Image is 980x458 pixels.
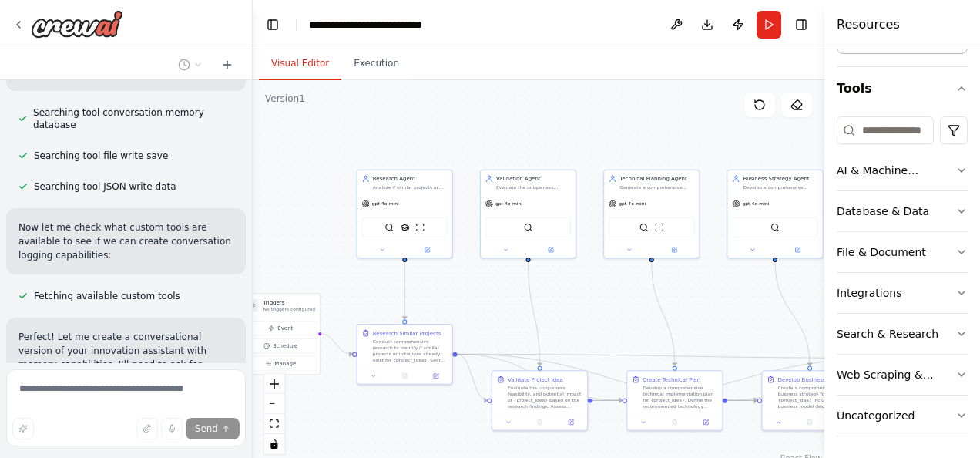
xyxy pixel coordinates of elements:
button: No output available [523,418,555,427]
div: Version 1 [265,93,305,105]
div: Analyze if similar projects or initiatives already exist within the company or externally for {pr... [373,184,448,190]
button: Search & Research [837,314,968,354]
span: Searching tool JSON write data [34,180,176,193]
button: No output available [794,418,826,427]
span: gpt-4o-mini [372,200,399,207]
div: Validation AgentEvaluate the uniqueness, feasibility, and potential impact of {project_idea}. Pro... [480,170,576,258]
img: SerplyWebSearchTool [770,223,780,232]
span: Searching tool conversation memory database [33,106,233,131]
button: Event [245,321,317,335]
button: zoom out [264,394,284,414]
div: Develop Business StrategyCreate a comprehensive business strategy for {project_idea} including bu... [761,370,857,431]
span: Searching tool file write save [34,150,168,162]
div: Technical Planning AgentGenerate a comprehensive technical overview for {project_idea}, including... [603,170,700,258]
g: Edge from dd69ca91-66cd-4722-8146-43ee02544d76 to e78bd95c-08c9-4e83-a988-18694cb32995 [648,262,679,366]
button: Visual Editor [259,48,341,80]
button: Database & Data [837,191,968,231]
div: Conduct comprehensive research to identify if similar projects or initiatives already exist for {... [373,338,448,363]
g: Edge from c491d08b-f45c-4cfd-ba5c-043cb90449eb to 2a80fb86-2fac-4dde-a792-e42944935d88 [525,262,544,366]
span: Schedule [273,342,297,350]
button: Integrations [837,273,968,313]
g: Edge from 2a80fb86-2fac-4dde-a792-e42944935d88 to 38160f38-e944-457f-89af-503fad42ed1a [592,354,893,404]
div: Business Strategy Agent [743,175,817,183]
nav: breadcrumb [309,17,449,32]
img: SerplyScholarSearchTool [400,223,409,232]
span: gpt-4o-mini [742,200,769,207]
div: Research Agent [373,175,448,183]
div: Evaluate the uniqueness, feasibility, and potential impact of {project_idea} based on the researc... [508,385,582,409]
button: toggle interactivity [264,434,284,454]
g: Edge from 011c1229-946e-4267-a4a1-4ffc4574c964 to 8f9b6f96-9b60-4f4b-ac82-ee0cf257b1e1 [771,262,814,366]
div: Tools [837,110,968,449]
button: Open in side panel [405,245,449,254]
g: Edge from e78bd95c-08c9-4e83-a988-18694cb32995 to 8f9b6f96-9b60-4f4b-ac82-ee0cf257b1e1 [727,396,757,404]
img: Logo [31,10,123,38]
button: Upload files [136,418,158,439]
button: zoom in [264,374,284,394]
span: Send [195,423,218,435]
div: Research AgentAnalyze if similar projects or initiatives already exist within the company or exte... [357,170,453,258]
button: Schedule [245,338,317,353]
button: Hide right sidebar [790,14,812,35]
button: Send [186,418,240,439]
div: Create Technical Plan [643,375,700,383]
button: No output available [388,372,421,381]
div: Database & Data [837,204,929,219]
button: Uncategorized [837,396,968,436]
button: Hide left sidebar [262,14,284,35]
button: Switch to previous chat [172,56,209,74]
img: SerplyWebSearchTool [639,223,649,232]
img: SerplyWebSearchTool [524,223,533,232]
div: Business Strategy AgentDevelop a comprehensive business strategy for {project_idea}, including bu... [727,170,823,258]
span: Event [277,325,293,332]
button: Start a new chat [215,56,240,74]
div: Create Technical PlanDevelop a comprehensive technical implementation plan for {project_idea}. De... [626,370,723,431]
div: Evaluate the uniqueness, feasibility, and potential impact of {project_idea}. Provide critical an... [496,184,571,190]
div: Develop Business Strategy [778,375,851,383]
button: Open in side panel [693,418,719,427]
span: Fetching available custom tools [34,290,180,302]
g: Edge from 2bf94e9f-2aae-4ab3-ae95-d40d09244f6a to f2356a04-ab72-40e0-aa4c-a36c6c673b80 [401,262,408,320]
p: Now let me check what custom tools are available to see if we can create conversation logging cap... [18,221,233,262]
img: ScrapeWebsiteTool [415,223,425,232]
span: Manage [274,360,296,368]
div: Technical Planning Agent [619,175,694,183]
div: Develop a comprehensive technical implementation plan for {project_idea}. Define the recommended ... [643,385,717,409]
div: Research Similar ProjectsConduct comprehensive research to identify if similar projects or initia... [357,324,453,385]
button: AI & Machine Learning [837,150,968,190]
img: ScrapeWebsiteTool [655,223,664,232]
div: Search & Research [837,326,938,342]
div: React Flow controls [264,374,284,454]
img: SerplyWebSearchTool [384,223,394,232]
div: Integrations [837,285,901,301]
p: Perfect! Let me create a conversational version of your innovation assistant with memory capabili... [18,330,233,399]
button: Improve this prompt [12,418,34,439]
g: Edge from e78bd95c-08c9-4e83-a988-18694cb32995 to 38160f38-e944-457f-89af-503fad42ed1a [727,354,892,404]
div: Validate Project IdeaEvaluate the uniqueness, feasibility, and potential impact of {project_idea}... [492,370,588,431]
div: File & Document [837,244,926,260]
button: Manage [245,356,317,371]
span: gpt-4o-mini [495,200,522,207]
h3: Triggers [263,298,315,306]
button: Open in side panel [529,245,573,254]
div: Generate a comprehensive technical overview for {project_idea}, including recommended tech stack,... [619,184,694,190]
button: File & Document [837,232,968,272]
button: Open in side panel [653,245,696,254]
button: Open in side panel [423,372,449,381]
g: Edge from f2356a04-ab72-40e0-aa4c-a36c6c673b80 to 38160f38-e944-457f-89af-503fad42ed1a [457,350,892,362]
g: Edge from f2356a04-ab72-40e0-aa4c-a36c6c673b80 to 8f9b6f96-9b60-4f4b-ac82-ee0cf257b1e1 [457,350,757,404]
button: Open in side panel [776,245,820,254]
p: No triggers configured [263,306,315,312]
div: Create a comprehensive business strategy for {project_idea} including business model design, targ... [778,385,853,409]
span: gpt-4o-mini [619,200,646,207]
div: Validate Project Idea [508,375,563,383]
g: Edge from f2356a04-ab72-40e0-aa4c-a36c6c673b80 to 2a80fb86-2fac-4dde-a792-e42944935d88 [457,350,487,404]
button: fit view [264,414,284,434]
div: Research Similar Projects [373,329,441,337]
div: TriggersNo triggers configuredEventScheduleManage [241,293,321,375]
button: No output available [659,418,691,427]
div: AI & Machine Learning [837,163,955,178]
div: Web Scraping & Browsing [837,367,955,382]
div: Validation Agent [496,175,571,183]
div: Develop a comprehensive business strategy for {project_idea}, including business model design, ta... [743,184,817,190]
